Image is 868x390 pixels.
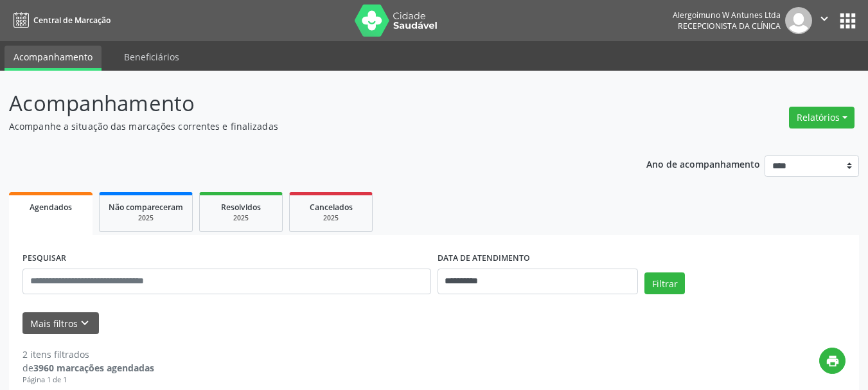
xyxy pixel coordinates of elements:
button: print [819,348,846,374]
div: 2025 [109,213,183,223]
span: Cancelados [310,202,353,213]
p: Acompanhamento [9,87,604,120]
button:  [812,7,837,34]
button: Mais filtroskeyboard_arrow_down [22,312,99,335]
button: Filtrar [644,272,685,294]
span: Recepcionista da clínica [678,21,781,31]
strong: 3960 marcações agendadas [33,362,154,374]
p: Ano de acompanhamento [646,155,760,172]
div: Alergoimuno W Antunes Ltda [673,10,781,21]
a: Central de Marcação [9,10,111,31]
label: DATA DE ATENDIMENTO [438,249,530,269]
div: de [22,361,154,375]
button: apps [837,10,859,32]
div: Página 1 de 1 [22,375,154,386]
a: Beneficiários [115,46,188,68]
button: Relatórios [789,107,855,129]
label: PESQUISAR [22,249,66,269]
i: print [826,354,840,368]
p: Acompanhe a situação das marcações correntes e finalizadas [9,120,604,133]
div: 2025 [209,213,273,223]
span: Resolvidos [221,202,261,213]
span: Central de Marcação [33,15,111,26]
span: Agendados [30,202,72,213]
i:  [817,12,831,26]
span: Não compareceram [109,202,183,213]
div: 2 itens filtrados [22,348,154,361]
i: keyboard_arrow_down [78,316,92,330]
div: 2025 [299,213,363,223]
a: Acompanhamento [4,46,102,71]
img: img [785,7,812,34]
